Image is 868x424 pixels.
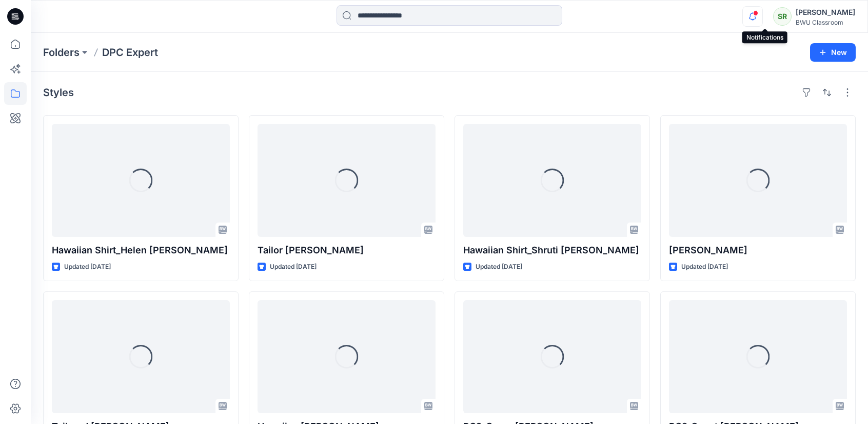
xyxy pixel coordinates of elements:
div: SR [773,7,792,26]
h4: Styles [43,86,74,99]
p: DPC Expert [102,45,158,60]
a: Folders [43,45,80,60]
p: Updated [DATE] [681,262,728,272]
p: Updated [DATE] [64,262,111,272]
div: [PERSON_NAME] [796,6,855,19]
div: BWU Classroom [796,19,855,26]
p: Updated [DATE] [270,262,317,272]
p: [PERSON_NAME] [669,243,847,257]
p: Hawaiian Shirt_Shruti [PERSON_NAME] [463,243,641,257]
p: Hawaiian Shirt_Helen [PERSON_NAME] [52,243,230,257]
p: Updated [DATE] [476,262,522,272]
button: New [810,43,856,62]
p: Tailor [PERSON_NAME] [258,243,436,257]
